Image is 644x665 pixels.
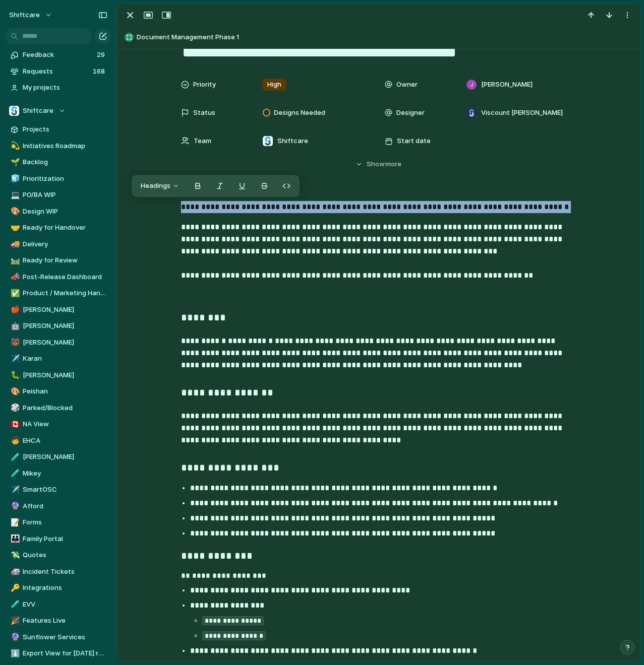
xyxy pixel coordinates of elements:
div: 🤝 [11,222,18,234]
span: Shiftcare [23,106,53,116]
a: 🐛[PERSON_NAME] [5,368,111,383]
a: 🧪[PERSON_NAME] [5,449,111,464]
div: ✈️ [11,484,18,496]
div: 🌱 [11,157,18,168]
a: 🚚Delivery [5,237,111,252]
div: 🇨🇦 [11,419,18,430]
div: 🐻 [11,337,18,348]
div: 📝 [11,517,18,528]
button: 🛤️ [9,255,19,265]
div: 📣 [11,271,18,283]
a: 🤝Ready for Handover [5,220,111,235]
button: 🔮 [9,501,19,511]
a: 🍎[PERSON_NAME] [5,302,111,317]
button: 🧒 [9,436,19,446]
div: 🔑 [11,582,18,594]
div: 🧊Prioritization [5,171,111,186]
span: EVV [23,600,107,610]
span: [PERSON_NAME] [23,452,107,462]
button: 🔑 [9,583,19,593]
a: 🧒EHCA [5,433,111,448]
a: 📣Post-Release Dashboard [5,270,111,285]
div: ✈️ [11,353,18,365]
span: [PERSON_NAME] [23,338,107,348]
div: 🧪 [11,598,18,610]
div: 🔮 [11,500,18,512]
span: Projects [23,124,107,135]
div: 💫 [11,140,18,152]
span: Peishan [23,386,107,396]
span: Quotes [23,550,107,560]
button: 🇨🇦 [9,419,19,429]
span: Mikey [23,469,107,479]
a: 🐻[PERSON_NAME] [5,335,111,350]
button: 🔮 [9,632,19,642]
span: [PERSON_NAME] [23,370,107,380]
span: Feedback [23,50,94,60]
a: ✈️Karan [5,351,111,366]
span: Document Management Phase 1 [137,32,635,42]
span: Initiatives Roadmap [23,141,107,151]
button: 🎨 [9,207,19,217]
span: Prioritization [23,174,107,184]
span: Integrations [23,583,107,593]
button: 🧊 [9,174,19,184]
span: NA View [23,419,107,429]
span: EHCA [23,436,107,446]
a: 🔑Integrations [5,580,111,595]
div: 🎨 [11,206,18,217]
span: SmartOSC [23,485,107,495]
div: 🍎 [11,304,18,315]
div: 🐛 [11,369,18,381]
a: Requests168 [5,64,111,79]
button: ✅ [9,288,19,298]
span: Export View for [DATE] report [23,648,107,658]
a: ⬇️Export View for [DATE] report [5,646,111,661]
a: 🔮Afford [5,499,111,514]
div: 💫Initiatives Roadmap [5,139,111,154]
button: 🧪 [9,452,19,462]
a: ✈️SmartOSC [5,482,111,497]
button: 🚚 [9,239,19,249]
a: 🛤️Ready for Review [5,253,111,268]
button: Showmore [181,155,576,173]
div: ⬇️ [11,648,18,659]
div: 🎲 [11,402,18,414]
a: 🤖[PERSON_NAME] [5,318,111,334]
a: 🔮Sunflower Services [5,630,111,645]
a: 🇨🇦NA View [5,417,111,432]
span: Post-Release Dashboard [23,272,107,282]
span: 168 [93,66,107,77]
button: 💸 [9,550,19,560]
span: Requests [23,66,90,77]
button: 🤝 [9,223,19,233]
div: 🚑 [11,566,18,577]
span: [PERSON_NAME] [23,305,107,315]
a: 🎨Design WIP [5,204,111,219]
a: 🚑Incident Tickets [5,564,111,579]
span: Team [194,136,211,146]
span: Product / Marketing Handover [23,288,107,298]
a: 👪Family Portal [5,531,111,547]
span: 29 [97,50,107,60]
span: Priority [193,80,216,90]
span: Show [367,159,385,169]
div: 🎨 [11,386,18,397]
a: 🌱Backlog [5,155,111,170]
button: 🍎 [9,305,19,315]
div: 🤖 [11,320,18,332]
span: Design WIP [23,207,107,217]
button: Headings [135,178,186,194]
